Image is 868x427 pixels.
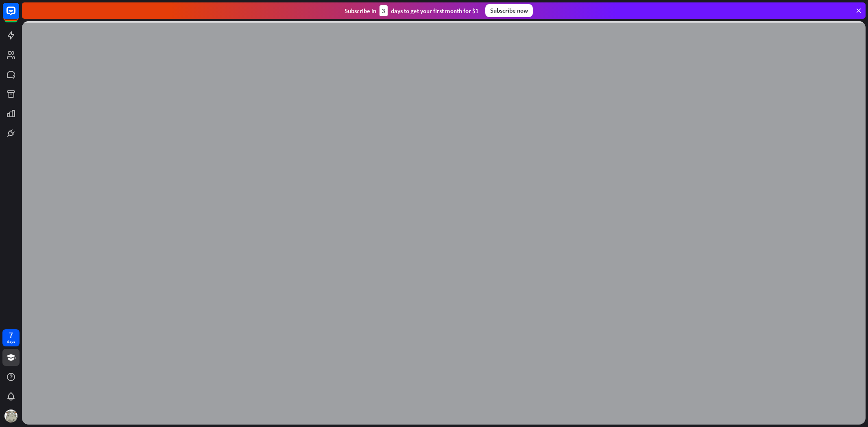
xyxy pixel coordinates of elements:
[379,5,388,16] div: 3
[485,4,533,17] div: Subscribe now
[7,339,15,344] div: days
[2,329,20,346] a: 7 days
[345,5,479,16] div: Subscribe in days to get your first month for $1
[9,331,13,339] div: 7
